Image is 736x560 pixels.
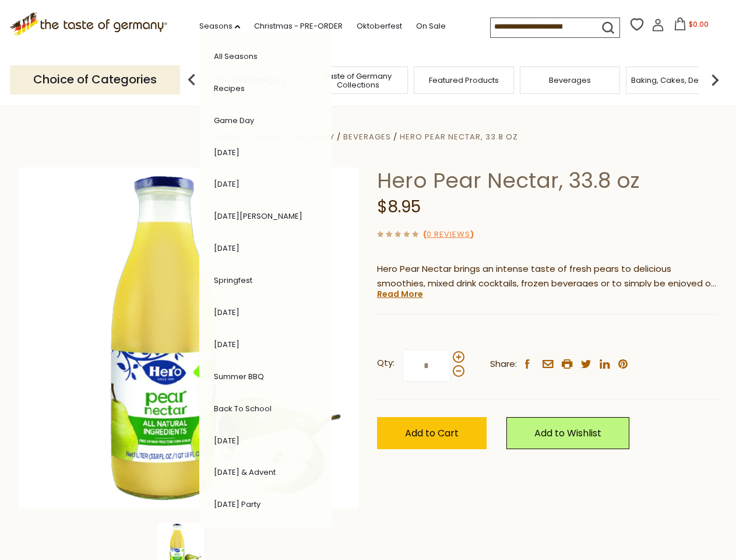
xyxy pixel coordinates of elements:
strong: Qty: [377,356,395,370]
a: [DATE] [214,178,240,190]
img: next arrow [703,68,727,92]
a: Back to School [214,403,272,414]
a: Game Day [214,115,254,126]
a: Add to Wishlist [506,417,629,449]
h1: Hero Pear Nectar, 33.8 oz [377,167,718,194]
a: All Seasons [214,51,258,62]
a: Beverages [343,131,391,142]
a: [DATE][PERSON_NAME] [214,211,302,222]
span: $0.00 [689,19,709,29]
a: [DATE] [214,243,240,254]
span: Share: [490,357,517,372]
a: Oktoberfest [357,20,402,33]
a: Summer BBQ [214,371,264,382]
span: $8.95 [377,195,421,218]
button: Add to Cart [377,417,487,449]
a: [DATE] Party [214,499,260,510]
a: On Sale [416,20,446,33]
a: Read More [377,288,423,300]
a: Hero Pear Nectar, 33.8 oz [400,131,518,142]
img: previous arrow [180,68,203,92]
a: 0 Reviews [427,229,470,241]
a: [DATE] [214,147,240,158]
span: Add to Cart [405,426,459,440]
img: Hero Pear Nectar, 33.8 oz [19,167,360,509]
a: Featured Products [429,76,499,85]
a: [DATE] [214,307,240,318]
button: $0.00 [667,17,716,35]
a: Seasons [199,20,240,33]
p: Choice of Categories [10,65,180,94]
a: Baking, Cakes, Desserts [631,76,721,85]
span: ( ) [423,229,474,240]
a: [DATE] [214,339,240,350]
a: Christmas - PRE-ORDER [254,20,343,33]
p: Hero Pear Nectar brings an intense taste of fresh pears to delicious smoothies, mixed drink cockt... [377,262,718,291]
input: Qty: [403,349,450,381]
a: Springfest [214,275,252,286]
a: Beverages [549,76,591,85]
a: [DATE] & Advent [214,467,276,478]
a: Taste of Germany Collections [311,72,404,89]
a: Recipes [214,83,245,94]
a: [DATE] [214,435,240,446]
